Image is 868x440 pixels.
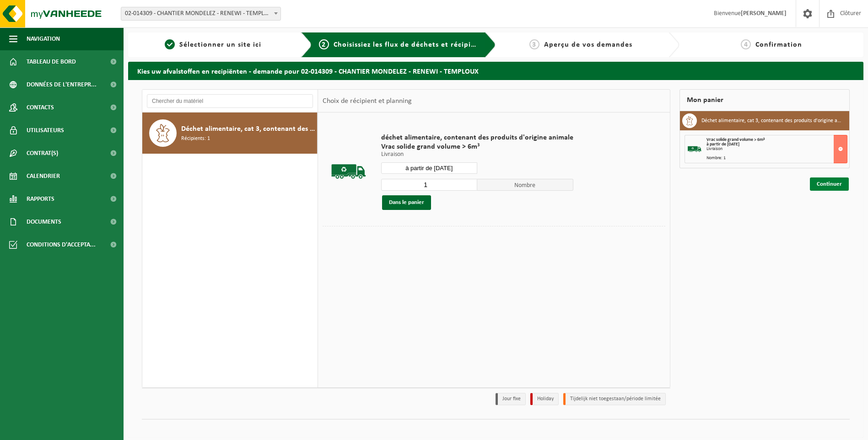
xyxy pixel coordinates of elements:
span: Aperçu de vos demandes [544,41,632,48]
span: Vrac solide grand volume > 6m³ [381,142,573,151]
span: déchet alimentaire, contenant des produits d'origine animale [381,133,573,142]
span: 3 [529,39,539,49]
p: Livraison [381,151,573,158]
span: 02-014309 - CHANTIER MONDELEZ - RENEWI - TEMPLOUX [121,7,280,20]
strong: à partir de [DATE] [706,142,739,147]
div: Choix de récipient et planning [318,90,416,113]
span: Choisissiez les flux de déchets et récipients [334,41,486,48]
span: Confirmation [755,41,802,48]
span: Contrat(s) [27,142,58,165]
input: Sélectionnez date [381,162,477,174]
span: Déchet alimentaire, cat 3, contenant des produits d'origine animale, emballage synthétique [181,123,315,134]
h3: Déchet alimentaire, cat 3, contenant des produits d'origine animale, emballage synthétique [701,113,842,128]
li: Holiday [530,393,559,405]
span: Vrac solide grand volume > 6m³ [706,137,765,142]
button: Déchet alimentaire, cat 3, contenant des produits d'origine animale, emballage synthétique Récipi... [142,113,318,154]
h2: Kies uw afvalstoffen en recipiënten - demande pour 02-014309 - CHANTIER MONDELEZ - RENEWI - TEMPLOUX [128,62,863,80]
strong: [PERSON_NAME] [741,10,787,17]
div: Nombre: 1 [706,156,847,161]
span: Conditions d'accepta... [27,233,96,256]
span: Calendrier [27,165,60,188]
span: Utilisateurs [27,119,64,142]
span: Récipients: 1 [181,134,210,143]
span: Rapports [27,188,54,210]
a: Continuer [810,177,849,191]
span: 2 [319,39,329,49]
div: Mon panier [679,89,850,111]
span: 1 [165,39,175,49]
span: Sélectionner un site ici [179,41,261,48]
span: Données de l'entrepr... [27,73,97,96]
span: 4 [741,39,751,49]
input: Chercher du matériel [147,94,313,108]
li: Jour fixe [496,393,526,405]
span: Navigation [27,27,60,50]
span: Documents [27,210,61,233]
span: 02-014309 - CHANTIER MONDELEZ - RENEWI - TEMPLOUX [121,7,281,21]
button: Dans le panier [382,195,431,210]
span: Contacts [27,96,54,119]
a: 1Sélectionner un site ici [133,39,294,50]
li: Tijdelijk niet toegestaan/période limitée [563,393,666,405]
span: Tableau de bord [27,50,76,73]
span: Nombre [477,179,573,191]
div: Livraison [706,147,847,151]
